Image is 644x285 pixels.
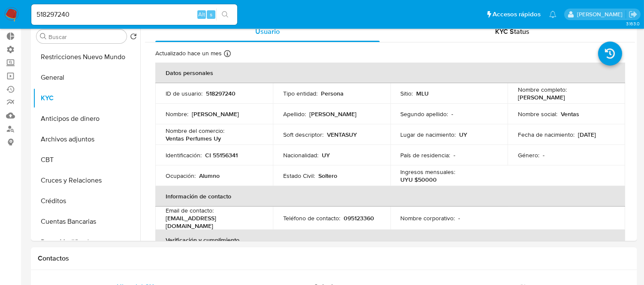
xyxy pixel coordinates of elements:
[401,151,450,159] p: País de residencia :
[460,131,468,138] p: UY
[166,207,214,214] p: Email de contacto :
[493,10,541,19] span: Accesos rápidos
[518,131,574,138] p: Fecha de nacimiento :
[255,27,280,36] span: Usuario
[155,230,625,250] th: Verificación y cumplimiento
[33,88,140,108] button: KYC
[452,110,454,118] p: -
[518,93,565,101] p: [PERSON_NAME]
[199,172,220,180] p: Alumno
[518,86,567,93] p: Nombre completo :
[155,49,222,57] p: Actualizado hace un mes
[401,214,455,222] p: Nombre corporativo :
[401,131,456,138] p: Lugar de nacimiento :
[33,129,140,150] button: Archivos adjuntos
[629,10,638,19] a: Salir
[166,90,203,97] p: ID de usuario :
[33,191,140,211] button: Créditos
[130,33,137,42] button: Volver al orden por defecto
[401,168,456,176] p: Ingresos mensuales :
[561,110,579,118] p: Ventas
[283,131,324,138] p: Soft descriptor :
[31,9,237,20] input: Buscar usuario o caso...
[33,67,140,88] button: General
[166,172,196,180] p: Ocupación :
[166,214,259,230] p: [EMAIL_ADDRESS][DOMAIN_NAME]
[166,127,224,135] p: Nombre del comercio :
[549,11,556,18] a: Notificaciones
[198,10,205,18] span: Alt
[322,151,330,159] p: UY
[417,90,429,97] p: MLU
[518,110,557,118] p: Nombre social :
[401,110,448,118] p: Segundo apellido :
[283,110,306,118] p: Apellido :
[33,232,140,252] button: Datos Modificados
[38,254,630,263] h1: Contactos
[283,214,340,222] p: Teléfono de contacto :
[205,151,238,159] p: CI 55156341
[327,131,357,138] p: VENTASUY
[166,135,221,142] p: Ventas Perfumes Uy
[344,214,374,222] p: 095123360
[543,151,544,159] p: -
[459,214,460,222] p: -
[321,90,344,97] p: Persona
[626,20,640,27] span: 3.163.0
[48,33,123,41] input: Buscar
[401,90,413,97] p: Sitio :
[578,131,596,138] p: [DATE]
[155,63,625,83] th: Datos personales
[283,90,317,97] p: Tipo entidad :
[216,9,234,21] button: search-icon
[40,33,47,40] button: Buscar
[33,108,140,129] button: Anticipos de dinero
[283,151,318,159] p: Nacionalidad :
[577,10,626,18] p: zoe.breuer@mercadolibre.com
[401,176,437,183] p: UYU $50000
[518,151,539,159] p: Género :
[33,150,140,170] button: CBT
[166,110,188,118] p: Nombre :
[210,10,212,18] span: s
[33,170,140,191] button: Cruces y Relaciones
[155,186,625,207] th: Información de contacto
[283,172,315,180] p: Estado Civil :
[192,110,239,118] p: [PERSON_NAME]
[206,90,236,97] p: 518297240
[318,172,337,180] p: Soltero
[33,211,140,232] button: Cuentas Bancarias
[496,27,530,36] span: KYC Status
[33,47,140,67] button: Restricciones Nuevo Mundo
[454,151,456,159] p: -
[309,110,357,118] p: [PERSON_NAME]
[166,151,202,159] p: Identificación :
